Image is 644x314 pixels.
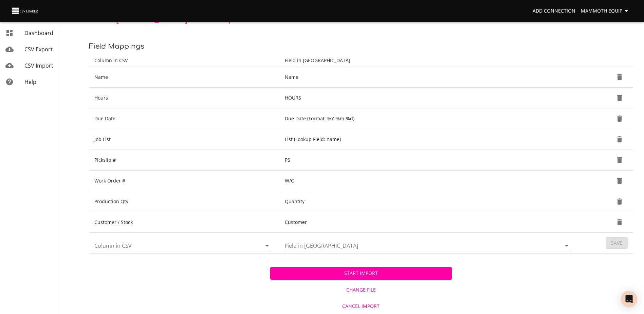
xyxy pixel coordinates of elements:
span: Start Import [276,269,446,278]
th: Field in [GEOGRAPHIC_DATA] [279,54,579,67]
td: PS [279,150,579,171]
button: Delete [611,90,628,106]
div: Open Intercom Messenger [621,291,637,307]
button: Delete [611,110,628,127]
td: Due Date [89,108,279,129]
span: Field Mappings [89,42,144,50]
td: Customer [279,212,579,233]
td: Name [89,67,279,88]
button: Change File [270,284,452,296]
img: CSV Loader [11,6,39,16]
button: Mammoth Equip [578,5,633,17]
td: Due Date (Format: %Y-%m-%d) [279,108,579,129]
td: Job List [89,129,279,150]
span: Dashboard [24,29,53,37]
td: Hours [89,88,279,108]
td: HOURS [279,88,579,108]
td: Quantity [279,191,579,212]
button: Delete [611,173,628,189]
button: Start Import [270,267,452,280]
span: Mammoth Equip [581,7,630,15]
span: Cancel Import [273,302,449,311]
span: CSV Import [24,62,53,69]
button: Delete [611,131,628,147]
button: Cancel Import [270,300,452,313]
td: Name [279,67,579,88]
a: Add Connection [530,5,578,17]
button: Delete [611,152,628,168]
td: Work Order # [89,171,279,191]
td: W/O [279,171,579,191]
button: Delete [611,193,628,210]
td: Pickslip # [89,150,279,171]
span: Add Connection [533,7,575,15]
button: Open [262,241,272,250]
button: Delete [611,214,628,230]
td: List (Lookup Field: name) [279,129,579,150]
td: Customer / Stock [89,212,279,233]
span: Help [24,78,36,86]
span: CSV Export [24,46,53,53]
button: Delete [611,69,628,85]
th: Column in CSV [89,54,279,67]
button: Open [562,241,571,250]
span: Change File [273,286,449,294]
td: Production Qty [89,191,279,212]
